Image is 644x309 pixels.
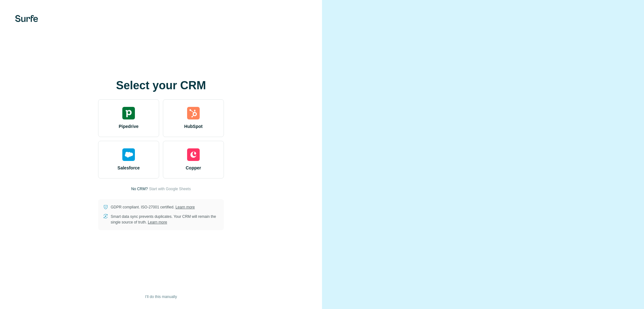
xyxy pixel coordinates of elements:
h1: Select your CRM [98,79,224,92]
button: Start with Google Sheets [149,186,191,192]
a: Learn more [175,205,195,209]
span: Pipedrive [119,123,138,130]
span: I’ll do this manually [145,294,177,300]
img: copper's logo [187,148,200,161]
span: HubSpot [184,123,203,130]
button: I’ll do this manually [141,292,181,301]
img: hubspot's logo [187,107,200,119]
span: Copper [186,165,201,171]
span: Salesforce [118,165,140,171]
a: Learn more [148,220,167,224]
img: Surfe's logo [15,15,38,22]
img: pipedrive's logo [122,107,135,119]
p: GDPR compliant. ISO-27001 certified. [111,204,195,210]
img: salesforce's logo [122,148,135,161]
p: No CRM? [131,186,148,192]
p: Smart data sync prevents duplicates. Your CRM will remain the single source of truth. [111,214,219,225]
